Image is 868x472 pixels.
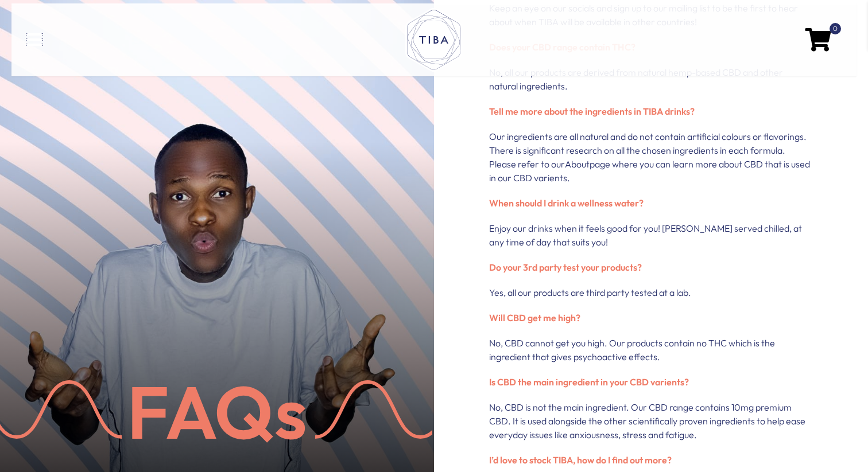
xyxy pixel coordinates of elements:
a: About [565,158,590,170]
p: Our ingredients are all natural and do not contain artificial colours or flavorings. There is sig... [489,130,813,185]
strong: Will CBD get me high? [489,312,580,323]
p: Enjoy our drinks when it feels good for you! [PERSON_NAME] served chilled, at any time of day tha... [489,221,813,249]
strong: I’d love to stock TIBA, how do I find out more? [489,454,672,466]
p: Yes, all our products are third party tested at a lab. [489,286,813,299]
strong: Tell me more about the ingredients in TIBA drinks? [489,106,695,117]
a: 0 [805,32,831,45]
p: No, CBD cannot get you high. Our products contain no THC which is the ingredient that gives psych... [489,336,813,364]
strong: When should I drink a wellness water? [489,197,644,209]
strong: Do your 3rd party test your products? [489,262,642,273]
span: 0 [830,23,841,34]
strong: Is CBD the main ingredient in your CBD varients? [489,376,689,388]
p: No, CBD is not the main ingredient. Our CBD range contains 10mg premium CBD. It is used alongside... [489,400,813,442]
p: No, all our products are derived from natural hemp-based CBD and other natural ingredients. [489,65,813,93]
